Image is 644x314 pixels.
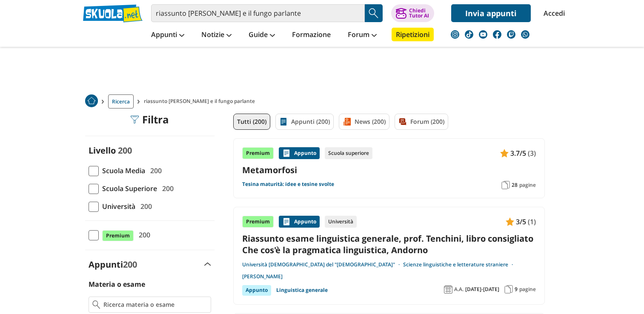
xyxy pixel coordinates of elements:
[365,4,383,22] button: Search Button
[85,94,98,107] img: Home
[99,165,145,176] span: Scuola Media
[204,263,211,266] img: Apri e chiudi sezione
[465,286,499,293] span: [DATE]-[DATE]
[99,201,135,212] span: Università
[510,148,526,159] span: 3.7/5
[92,300,100,309] img: Ricerca materia o esame
[242,273,283,280] a: [PERSON_NAME]
[519,182,536,188] span: pagine
[279,117,288,126] img: Appunti filtro contenuto
[515,286,518,293] span: 9
[521,30,530,39] img: WhatsApp
[282,149,291,157] img: Appunti contenuto
[409,8,429,18] div: Chiedi Tutor AI
[500,149,509,157] img: Appunti contenuto
[108,94,134,108] a: Ricerca
[279,216,320,228] div: Appunto
[444,285,452,294] img: Anno accademico
[130,114,169,126] div: Filtra
[123,259,137,270] span: 200
[451,4,531,22] a: Invia appunti
[147,165,162,176] span: 200
[403,261,516,268] a: Scienze linguistiche e letterature straniere
[465,30,473,39] img: tiktok
[99,183,157,194] span: Scuola Superiore
[528,148,536,159] span: (3)
[504,285,513,294] img: Pagine
[242,147,274,159] div: Premium
[242,164,536,176] a: Metamorfosi
[493,30,501,39] img: facebook
[242,233,536,256] a: Riassunto esame linguistica generale, prof. Tenchini, libro consigliato Che cos'è la pragmatica l...
[242,261,403,268] a: Università [DEMOGRAPHIC_DATA] del "[DEMOGRAPHIC_DATA]"
[392,28,434,41] a: Ripetizioni
[144,94,258,108] span: riassunto [PERSON_NAME] e il fungo parlante
[102,230,134,241] span: Premium
[528,216,536,227] span: (1)
[151,4,365,22] input: Cerca appunti, riassunti o versioni
[89,145,116,156] label: Livello
[501,181,510,189] img: Pagine
[451,30,459,39] img: instagram
[276,285,328,295] a: Linguistica generale
[325,216,357,228] div: Università
[282,217,291,226] img: Appunti contenuto
[398,117,407,126] img: Forum filtro contenuto
[135,229,150,240] span: 200
[130,115,139,124] img: Filtra filtri mobile
[290,28,333,43] a: Formazione
[118,145,132,156] span: 200
[367,7,380,20] img: Cerca appunti, riassunti o versioni
[242,181,334,188] a: Tesina maturità: idee e tesine svolte
[242,216,274,228] div: Premium
[516,216,526,227] span: 3/5
[242,285,271,295] div: Appunto
[246,28,277,43] a: Guide
[103,300,207,309] input: Ricerca materia o esame
[149,28,186,43] a: Appunti
[233,114,270,130] a: Tutti (200)
[159,183,174,194] span: 200
[339,114,389,130] a: News (200)
[275,114,334,130] a: Appunti (200)
[395,114,448,130] a: Forum (200)
[89,259,137,270] label: Appunti
[454,286,464,293] span: A.A.
[137,201,152,212] span: 200
[506,217,514,226] img: Appunti contenuto
[85,94,98,108] a: Home
[544,4,561,22] a: Accedi
[519,286,536,293] span: pagine
[512,182,518,188] span: 28
[199,28,234,43] a: Notizie
[479,30,487,39] img: youtube
[325,147,372,159] div: Scuola superiore
[507,30,515,39] img: twitch
[279,147,320,159] div: Appunto
[89,280,145,289] label: Materia o esame
[346,28,379,43] a: Forum
[391,4,434,22] button: ChiediTutor AI
[343,117,351,126] img: News filtro contenuto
